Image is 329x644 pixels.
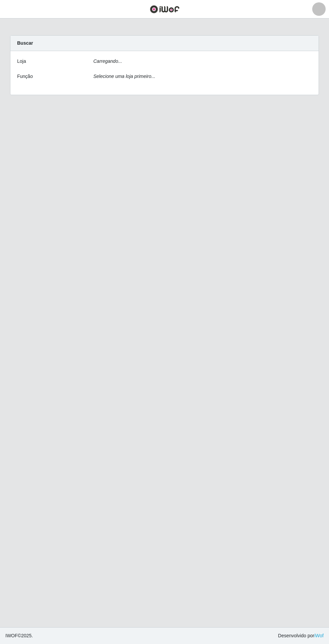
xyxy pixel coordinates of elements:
[278,632,324,639] span: Desenvolvido por
[17,40,33,46] strong: Buscar
[93,58,122,64] i: Carregando...
[150,5,180,13] img: CoreUI Logo
[5,633,18,638] span: IWOF
[17,58,26,65] label: Loja
[17,73,33,80] label: Função
[314,633,324,638] a: iWof
[5,632,33,639] span: © 2025 .
[93,74,155,79] i: Selecione uma loja primeiro...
